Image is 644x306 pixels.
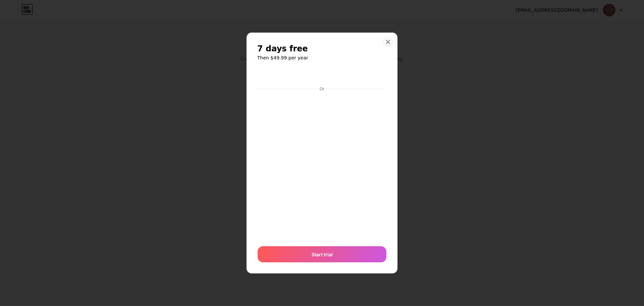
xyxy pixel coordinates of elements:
[258,68,386,84] iframe: Secure payment button frame
[256,92,388,240] iframe: Secure payment input frame
[257,43,308,54] span: 7 days free
[257,54,387,61] h6: Then $49.99 per year
[318,86,326,92] div: Or
[312,251,333,258] span: Start trial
